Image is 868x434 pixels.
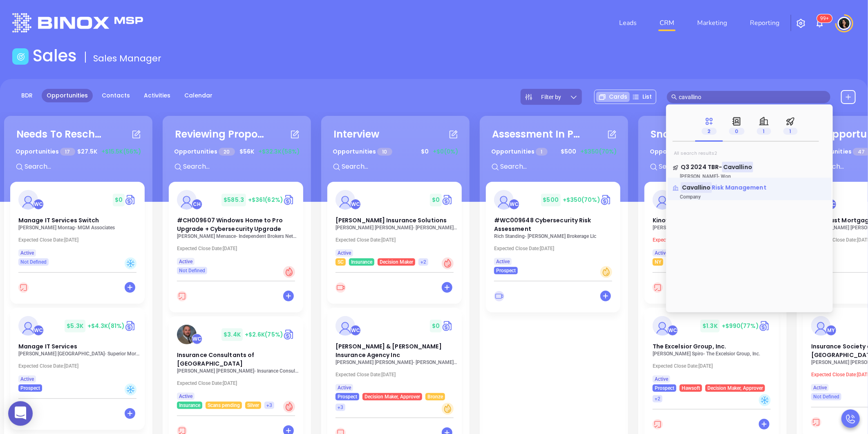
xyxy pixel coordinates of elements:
div: Hot [283,401,295,413]
a: Quote [442,320,454,332]
div: SnoozedOpportunities 5$2.5K+$2K(79%) [644,122,781,182]
a: Calendar [179,89,217,102]
div: profileWalter Contreras$720+$575(80%)Circle dollarKinowski Agency Inc[PERSON_NAME] [PERSON_NAME]-... [644,182,781,308]
div: Needs To RescheduleOpportunities 17$27.5K+$15.5K(56%) [10,122,146,182]
span: +3 [338,403,343,412]
span: 17 [60,148,75,156]
a: CavallinoRisk ManagementCompany [673,183,826,200]
a: Contacts [97,89,135,102]
span: +$2.6K (75%) [245,330,283,339]
span: Active [20,249,34,258]
a: profileWalter Contreras$720+$575(80%)Circle dollarKinowski Agency Inc[PERSON_NAME] [PERSON_NAME]-... [644,182,779,266]
img: The Excelsior Group, Inc. [653,316,672,336]
span: $ 0 [430,320,442,332]
div: Walter Contreras [192,334,202,344]
a: CRM [656,15,678,31]
span: 0 [729,128,745,135]
div: Megan Youmans [826,325,837,336]
p: Expected Close Date: [DATE] [18,363,141,369]
div: Cards [596,92,630,102]
span: Scans pending [208,401,240,410]
p: Q3 2024 TBR-Cavallino [673,163,826,167]
div: Warm [442,403,454,415]
img: Quote [125,320,136,332]
div: profileWalter Contreras$5.3K+$4.3K(81%)Circle dollarManage IT Services[PERSON_NAME] [GEOGRAPHIC_D... [10,308,146,434]
a: profileCarla Humber$585.3+$361(62%)Circle dollar#CH009607 Windows Home to Pro Upgrade + Cybersecu... [169,182,303,274]
span: Not Defined [179,266,205,275]
p: Rachel Montag - MGM Associates [18,225,141,231]
div: Hot [283,266,295,278]
img: Manage IT Services [18,316,38,336]
img: Quote [759,320,771,332]
span: search [671,94,677,100]
img: Quote [283,328,295,341]
p: Expected Close Date: [DATE] [336,237,458,243]
mark: Cavallino [681,182,712,192]
span: Active [813,383,827,392]
span: 1 [783,128,798,135]
span: 1 [536,148,547,156]
span: $ 5.3K [65,320,85,332]
span: Kinowski Agency Inc [653,216,714,224]
span: Not Defined [20,258,47,267]
span: Active [338,249,351,258]
div: Walter Contreras [509,199,519,210]
span: $ 27.5K [75,145,99,158]
a: Opportunities [42,89,93,102]
img: iconSetting [796,18,806,28]
span: Forman & Murray Insurance Agency Inc [336,342,442,359]
div: Needs To Reschedule [16,127,106,142]
span: Insurance [351,258,372,267]
div: Assessment In ProgressOpportunities 1$500+$350(70%) [486,122,622,182]
span: $ 500 [559,145,578,158]
div: Carla Humber [192,199,202,210]
p: Opportunities [650,144,708,159]
input: Search… [679,93,826,102]
span: Decision Maker, Approver [707,384,763,393]
div: Walter Contreras [350,199,361,210]
span: Decision Maker [380,258,413,267]
div: Cold [125,384,136,396]
span: +$0 (0%) [433,147,458,156]
span: $ 0 [430,194,442,206]
a: profileWalter Contreras$0Circle dollar[PERSON_NAME] Insurance Solutions[PERSON_NAME] [PERSON_NAME... [327,182,462,266]
div: profileWalter Contreras$0Circle dollar[PERSON_NAME] Insurance Solutions[PERSON_NAME] [PERSON_NAME... [327,182,463,308]
span: Prospect [338,392,357,401]
div: profileWalter Contreras$0Circle dollarManage IT Services Switch[PERSON_NAME] Montag- MGM Associat... [10,182,146,308]
img: Quote [442,194,454,206]
span: Manage IT Services [18,342,77,350]
span: Active [179,257,192,266]
img: Manage IT Services Switch [18,190,38,210]
img: Quote [600,194,612,206]
div: Cold [125,258,136,269]
img: logo [12,13,143,32]
p: George Menasce - Independent Brokers Network, INC [177,233,300,239]
span: Active [655,249,668,258]
input: Search... [24,161,146,172]
p: Expected Close Date: [DATE] [653,363,775,369]
img: user [838,17,851,30]
p: Craig Wilson - Kinowski Agency Inc [653,225,775,231]
span: Insurance Consultants of Pittsburgh [177,351,254,368]
p: Expected Close Date: [DATE] [653,237,775,243]
span: $ 3.4K [221,328,243,341]
img: Forman & Murray Insurance Agency Inc [336,316,355,336]
span: +$32.3K (58%) [258,147,300,156]
div: Assessment In Progress [492,127,582,142]
div: Walter Contreras [350,325,361,336]
a: Quote [283,194,295,206]
div: profileWalter Contreras$500+$350(70%)Circle dollar#WC009648 Cybersecurity Risk AssessmentRich Sta... [486,182,622,316]
p: Company [673,194,795,200]
span: SC [338,258,344,267]
p: Opportunities [491,144,548,159]
span: Active [496,257,510,266]
input: Search... [658,161,781,172]
a: Marketing [694,15,730,31]
span: 1 [757,128,771,135]
span: Manage IT Services Switch [18,216,99,224]
span: Filter by [541,94,562,100]
sup: 100 [817,14,832,23]
span: $ 500 [541,194,561,206]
